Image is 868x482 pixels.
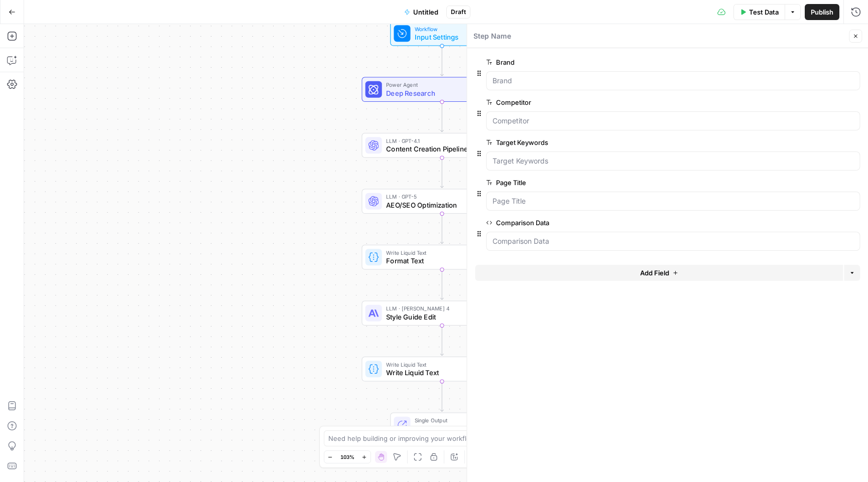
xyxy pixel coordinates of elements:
[811,7,833,17] span: Publish
[451,8,466,17] span: Draft
[440,214,443,244] g: Edge from step_16 to step_17
[805,4,839,20] button: Publish
[415,416,472,425] span: Single Output
[386,368,492,378] span: Write Liquid Text
[398,4,444,20] button: Untitled
[386,311,492,322] span: Style Guide Edit
[440,269,443,299] g: Edge from step_17 to step_18
[640,268,669,278] span: Add Field
[440,102,443,132] g: Edge from step_14 to step_15
[492,236,853,246] input: Comparison Data
[361,412,522,437] div: Single OutputOutputEnd
[386,304,492,313] span: LLM · [PERSON_NAME] 4
[486,97,803,107] label: Competitor
[486,137,803,147] label: Target Keywords
[415,423,472,434] span: Output
[415,25,466,33] span: Workflow
[386,144,492,154] span: Content Creation Pipeline
[361,189,522,214] div: LLM · GPT-5AEO/SEO OptimizationStep 16
[440,46,443,76] g: Edge from start to step_14
[386,360,492,369] span: Write Liquid Text
[386,200,492,210] span: AEO/SEO Optimization
[440,157,443,188] g: Edge from step_15 to step_16
[386,81,491,89] span: Power Agent
[492,76,853,86] input: Brand
[361,300,522,326] div: LLM · [PERSON_NAME] 4Style Guide EditStep 18
[413,7,438,17] span: Untitled
[440,381,443,411] g: Edge from step_19 to end
[475,265,843,281] button: Add Field
[440,326,443,356] g: Edge from step_18 to step_19
[492,196,853,206] input: Page Title
[486,57,803,67] label: Brand
[415,32,466,43] span: Input Settings
[361,77,522,102] div: Power AgentDeep ResearchStep 14
[733,4,785,20] button: Test Data
[386,248,492,257] span: Write Liquid Text
[386,136,492,145] span: LLM · GPT-4.1
[361,21,522,46] div: WorkflowInput SettingsInputs
[492,156,853,166] input: Target Keywords
[492,116,853,126] input: Competitor
[486,178,803,188] label: Page Title
[486,218,803,228] label: Comparison Data
[386,256,492,266] span: Format Text
[361,357,522,382] div: Write Liquid TextWrite Liquid TextStep 19
[386,193,492,201] span: LLM · GPT-5
[361,133,522,158] div: LLM · GPT-4.1Content Creation PipelineStep 15
[749,7,779,17] span: Test Data
[386,88,491,98] span: Deep Research
[361,245,522,270] div: Write Liquid TextFormat TextStep 17
[340,453,354,461] span: 103%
